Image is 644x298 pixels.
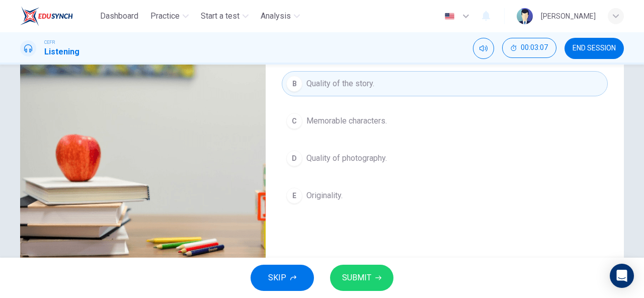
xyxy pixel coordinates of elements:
[257,7,304,25] button: Analysis
[20,6,96,26] a: EduSynch logo
[20,34,266,279] img: Short Film Festival
[282,146,608,171] button: DQuality of photography.
[541,10,596,22] div: [PERSON_NAME]
[342,271,371,285] span: SUBMIT
[573,44,616,52] span: END SESSION
[306,115,387,127] span: Memorable characters.
[268,271,286,285] span: SKIP
[521,44,548,52] span: 00:03:07
[282,108,608,134] button: CMemorable characters.
[306,190,343,202] span: Originality.
[20,6,73,26] img: EduSynch logo
[286,188,302,204] div: E
[96,7,142,25] button: Dashboard
[100,10,138,22] span: Dashboard
[197,7,253,25] button: Start a test
[502,38,556,59] div: Hide
[150,10,180,22] span: Practice
[261,10,291,22] span: Analysis
[443,13,456,20] img: en
[502,38,556,58] button: 00:03:07
[282,183,608,208] button: EOriginality.
[473,38,494,59] div: Mute
[251,265,314,291] button: SKIP
[286,76,302,92] div: B
[286,113,302,129] div: C
[610,264,634,288] div: Open Intercom Messenger
[201,10,239,22] span: Start a test
[146,7,193,25] button: Practice
[282,71,608,96] button: BQuality of the story.
[565,38,624,59] button: END SESSION
[330,265,393,291] button: SUBMIT
[286,150,302,166] div: D
[517,8,533,24] img: Profile picture
[44,46,79,58] h1: Listening
[306,152,387,164] span: Quality of photography.
[44,39,55,46] span: CEFR
[306,78,374,90] span: Quality of the story.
